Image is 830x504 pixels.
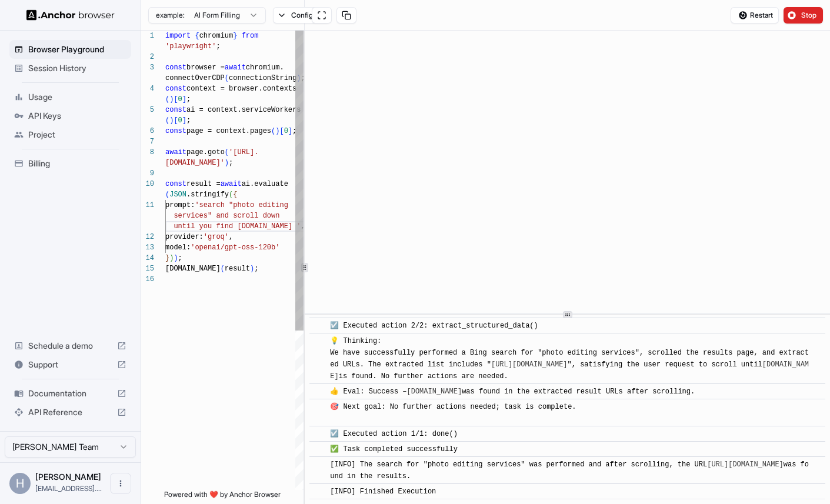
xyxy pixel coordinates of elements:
[28,91,126,103] span: Usage
[801,11,818,20] span: Stop
[784,7,823,24] button: Stop
[9,40,131,59] div: Browser Playground
[9,473,31,494] div: H
[9,154,131,173] div: Billing
[28,158,126,169] span: Billing
[28,406,112,418] span: API Reference
[750,11,773,20] span: Restart
[9,88,131,106] div: Usage
[731,7,779,24] button: Restart
[9,384,131,403] div: Documentation
[9,355,131,374] div: Support
[35,472,101,482] span: Hao Luo
[312,7,332,24] button: Open in full screen
[28,388,112,399] span: Documentation
[28,129,126,141] span: Project
[28,44,126,55] span: Browser Playground
[9,59,131,78] div: Session History
[110,473,131,494] button: Open menu
[35,484,102,493] span: meditic@gmail.com
[26,9,115,21] img: Anchor Logo
[9,336,131,355] div: Schedule a demo
[336,7,356,24] button: Copy session ID
[28,340,112,352] span: Schedule a demo
[156,11,185,20] span: example:
[28,110,126,122] span: API Keys
[9,125,131,144] div: Project
[28,62,126,74] span: Session History
[28,359,112,371] span: Support
[273,7,330,24] button: Configure
[9,403,131,422] div: API Reference
[9,106,131,125] div: API Keys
